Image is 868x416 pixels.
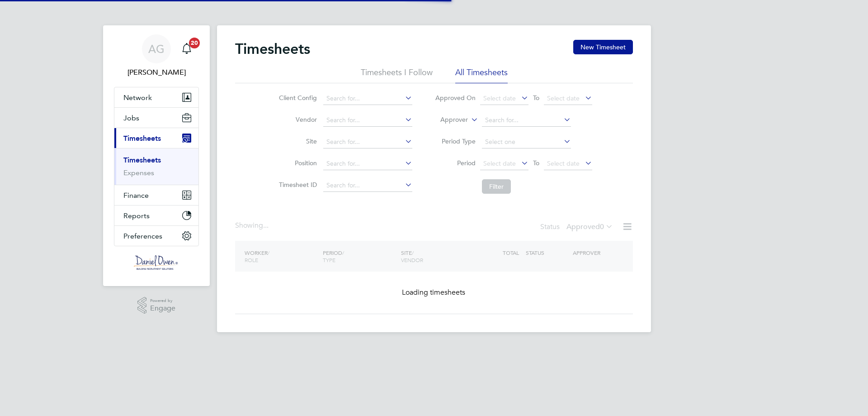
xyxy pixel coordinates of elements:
label: Approved On [435,94,476,102]
label: Period Type [435,137,476,145]
label: Approved [566,222,613,231]
h2: Timesheets [235,40,310,58]
span: 20 [189,38,200,48]
nav: Main navigation [103,25,210,286]
span: Select date [547,159,580,167]
button: Jobs [114,108,198,128]
a: Timesheets [123,156,161,164]
li: All Timesheets [455,67,508,83]
li: Timesheets I Follow [361,67,433,83]
span: Select date [483,94,516,102]
label: Client Config [276,94,317,102]
button: New Timesheet [573,40,633,54]
span: Reports [123,211,150,220]
span: To [530,92,542,104]
div: Showing [235,221,270,230]
span: Timesheets [123,134,161,143]
input: Select one [482,136,571,148]
span: To [530,157,542,169]
img: danielowen-logo-retina.png [134,255,179,270]
span: ... [263,221,269,230]
a: Expenses [123,168,154,177]
button: Reports [114,206,198,225]
a: AG[PERSON_NAME] [114,34,199,78]
input: Search for... [482,114,571,127]
span: Finance [123,191,149,200]
button: Filter [482,179,511,194]
button: Network [114,87,198,107]
span: Amy Garcia [114,67,199,78]
span: Engage [150,305,175,312]
input: Search for... [323,179,412,192]
span: Network [123,93,152,102]
span: Select date [547,94,580,102]
a: Powered byEngage [137,297,176,314]
button: Finance [114,185,198,205]
input: Search for... [323,158,412,170]
span: 0 [600,222,604,231]
a: 20 [178,34,196,63]
button: Timesheets [114,128,198,148]
div: Status [540,221,615,234]
label: Position [276,159,317,167]
button: Preferences [114,226,198,246]
span: AG [148,43,165,55]
label: Site [276,137,317,145]
span: Select date [483,159,516,167]
label: Approver [427,115,468,124]
input: Search for... [323,114,412,127]
label: Period [435,159,476,167]
input: Search for... [323,136,412,148]
span: Preferences [123,232,162,240]
label: Vendor [276,115,317,124]
span: Jobs [123,114,139,122]
a: Go to home page [114,255,199,270]
div: Timesheets [114,148,198,185]
label: Timesheet ID [276,181,317,189]
span: Powered by [150,297,175,305]
input: Search for... [323,92,412,105]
